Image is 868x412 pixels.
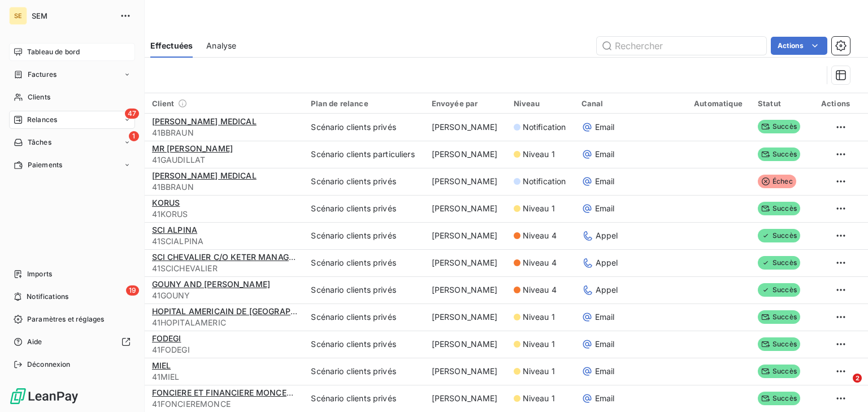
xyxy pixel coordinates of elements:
[152,116,257,126] span: [PERSON_NAME] MEDICAL
[595,149,615,160] span: Email
[304,358,424,385] td: Scénario clients privés
[523,366,555,377] span: Niveau 1
[9,333,135,351] a: Aide
[523,176,566,187] span: Notification
[523,393,555,404] span: Niveau 1
[758,120,800,133] span: Succès
[32,11,113,20] span: SEM
[126,285,139,296] span: 19
[819,99,850,108] div: Actions
[425,249,507,276] td: [PERSON_NAME]
[853,374,862,383] span: 2
[206,40,236,51] span: Analyse
[596,284,618,296] span: Appel
[523,257,557,268] span: Niveau 4
[304,276,424,303] td: Scénario clients privés
[28,137,51,148] span: Tâches
[432,99,500,108] div: Envoyée par
[694,99,744,108] div: Automatique
[758,365,800,378] span: Succès
[152,181,298,193] span: 41BBRAUN
[152,154,298,166] span: 41GAUDILLAT
[425,222,507,249] td: [PERSON_NAME]
[758,99,806,108] div: Statut
[152,371,298,383] span: 41MIEL
[27,337,42,347] span: Aide
[304,168,424,195] td: Scénario clients privés
[425,358,507,385] td: [PERSON_NAME]
[129,131,139,141] span: 1
[27,115,57,125] span: Relances
[152,198,180,207] span: KORUS
[523,311,555,323] span: Niveau 1
[9,387,79,405] img: Logo LeanPay
[595,311,615,323] span: Email
[523,122,566,133] span: Notification
[425,168,507,195] td: [PERSON_NAME]
[152,225,198,235] span: SCI ALPINA
[758,256,800,270] span: Succès
[28,70,57,80] span: Factures
[152,263,298,274] span: 41SCICHEVALIER
[27,269,52,279] span: Imports
[595,393,615,404] span: Email
[28,92,50,102] span: Clients
[9,7,27,25] div: SE
[523,203,555,214] span: Niveau 1
[595,339,615,350] span: Email
[304,249,424,276] td: Scénario clients privés
[425,303,507,331] td: [PERSON_NAME]
[758,202,800,215] span: Succès
[304,141,424,168] td: Scénario clients particuliers
[152,333,181,343] span: FODEGI
[581,99,680,108] div: Canal
[27,47,80,57] span: Tableau de bord
[758,310,800,324] span: Succès
[152,317,298,328] span: 41HOPITALAMERIC
[152,361,171,370] span: MIEL
[595,203,615,214] span: Email
[152,127,298,138] span: 41BBRAUN
[27,292,68,302] span: Notifications
[523,149,555,160] span: Niveau 1
[514,99,568,108] div: Niveau
[304,385,424,412] td: Scénario clients privés
[595,122,615,133] span: Email
[758,337,800,351] span: Succès
[425,276,507,303] td: [PERSON_NAME]
[758,283,800,297] span: Succès
[311,99,418,108] div: Plan de relance
[304,303,424,331] td: Scénario clients privés
[152,306,331,316] span: HOPITAL AMERICAIN DE [GEOGRAPHIC_DATA]
[523,284,557,296] span: Niveau 4
[596,230,618,241] span: Appel
[758,148,800,161] span: Succès
[27,314,104,324] span: Paramètres et réglages
[152,388,298,397] span: FONCIERE ET FINANCIERE MONCEAU
[425,385,507,412] td: [PERSON_NAME]
[152,171,257,180] span: [PERSON_NAME] MEDICAL
[523,339,555,350] span: Niveau 1
[304,114,424,141] td: Scénario clients privés
[28,160,62,170] span: Paiements
[152,290,298,301] span: 41GOUNY
[152,279,270,289] span: GOUNY AND [PERSON_NAME]
[523,230,557,241] span: Niveau 4
[597,37,766,55] input: Rechercher
[27,359,71,370] span: Déconnexion
[152,209,298,220] span: 41KORUS
[125,109,139,119] span: 47
[596,257,618,268] span: Appel
[758,229,800,242] span: Succès
[304,195,424,222] td: Scénario clients privés
[425,141,507,168] td: [PERSON_NAME]
[152,236,298,247] span: 41SCIALPINA
[595,366,615,377] span: Email
[152,344,298,355] span: 41FODEGI
[425,195,507,222] td: [PERSON_NAME]
[425,331,507,358] td: [PERSON_NAME]
[152,398,298,410] span: 41FONCIEREMONCE
[152,252,317,262] span: SCI CHEVALIER C/O KETER MANAGEMENT
[304,222,424,249] td: Scénario clients privés
[425,114,507,141] td: [PERSON_NAME]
